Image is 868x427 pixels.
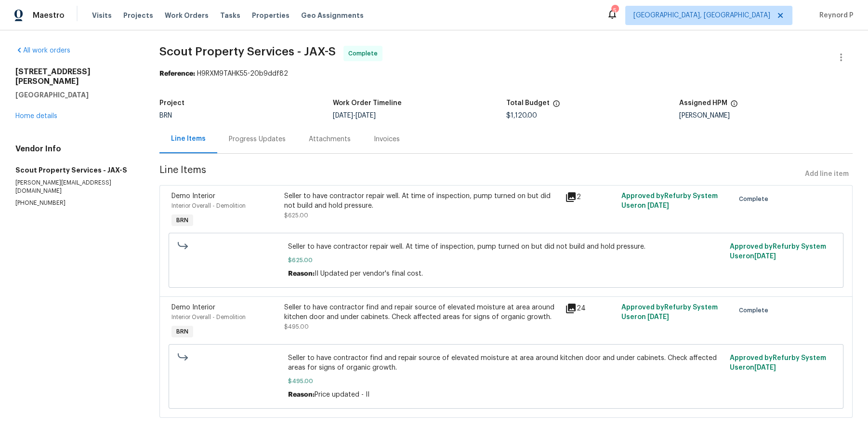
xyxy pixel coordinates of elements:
[220,12,240,19] span: Tasks
[15,179,136,195] p: [PERSON_NAME][EMAIL_ADDRESS][DOMAIN_NAME]
[647,202,669,209] span: [DATE]
[171,314,246,320] span: Interior Overall - Demolition
[172,215,192,225] span: BRN
[288,270,315,277] span: Reason:
[348,49,381,58] span: Complete
[565,191,616,203] div: 2
[565,303,616,314] div: 24
[730,100,738,112] span: The hpm assigned to this work order.
[288,255,724,265] span: $625.00
[730,243,826,260] span: Approved by Refurby System User on
[15,90,136,100] h5: [GEOGRAPHIC_DATA]
[333,100,402,107] h5: Work Order Timeline
[374,134,400,144] div: Invoices
[123,11,153,20] span: Projects
[165,11,209,20] span: Work Orders
[171,193,215,200] span: Demo Interior
[159,46,336,57] span: Scout Property Services - JAX-S
[739,194,772,204] span: Complete
[229,134,286,144] div: Progress Updates
[171,203,246,209] span: Interior Overall - Demolition
[159,100,184,107] h5: Project
[679,112,853,119] div: [PERSON_NAME]
[552,100,560,112] span: The total cost of line items that have been proposed by Opendoor. This sum includes line items th...
[15,144,136,154] h4: Vendor Info
[815,11,854,20] span: Reynord P
[92,11,112,20] span: Visits
[301,11,364,20] span: Geo Assignments
[288,353,724,373] span: Seller to have contractor find and repair source of elevated moisture at area around kitchen door...
[284,213,308,218] span: $625.00
[506,100,550,107] h5: Total Budget
[15,113,57,120] a: Home details
[15,165,136,175] h5: Scout Property Services - JAX-S
[355,112,376,119] span: [DATE]
[159,165,801,183] span: Line Items
[172,327,192,336] span: BRN
[252,11,289,20] span: Properties
[309,134,351,144] div: Attachments
[315,391,369,398] span: Price updated - II
[288,391,315,398] span: Reason:
[647,314,669,320] span: [DATE]
[171,304,215,311] span: Demo Interior
[679,100,727,107] h5: Assigned HPM
[506,112,537,119] span: $1,120.00
[633,11,770,20] span: [GEOGRAPHIC_DATA], [GEOGRAPHIC_DATA]
[754,364,776,371] span: [DATE]
[754,253,776,260] span: [DATE]
[730,355,826,371] span: Approved by Refurby System User on
[315,270,423,277] span: II Updated per vendor's final cost.
[171,134,206,144] div: Line Items
[333,112,353,119] span: [DATE]
[621,193,718,209] span: Approved by Refurby System User on
[611,6,618,15] div: 5
[159,70,195,77] b: Reference:
[15,199,136,207] p: [PHONE_NUMBER]
[159,112,172,119] span: BRN
[15,47,70,54] a: All work orders
[621,304,718,320] span: Approved by Refurby System User on
[288,376,724,386] span: $495.00
[15,67,136,86] h2: [STREET_ADDRESS][PERSON_NAME]
[33,11,65,20] span: Maestro
[284,303,560,322] div: Seller to have contractor find and repair source of elevated moisture at area around kitchen door...
[739,306,772,315] span: Complete
[288,242,724,252] span: Seller to have contractor repair well. At time of inspection, pump turned on but did not build an...
[333,112,376,119] span: -
[284,324,309,330] span: $495.00
[159,69,853,79] div: H9RXM9TAHK55-20b9ddf82
[284,191,560,211] div: Seller to have contractor repair well. At time of inspection, pump turned on but did not build an...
